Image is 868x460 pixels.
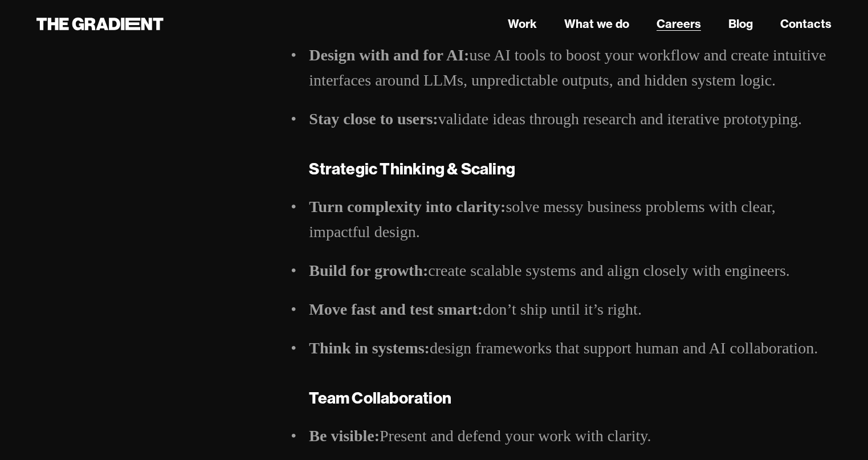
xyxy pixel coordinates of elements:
[309,198,506,215] strong: Turn complexity into clarity:
[309,297,832,322] li: don’t ship until it’s right.
[309,339,430,357] strong: Think in systems:
[309,300,483,318] strong: Move fast and test smart:
[309,258,832,283] li: create scalable systems and align closely with engineers.
[309,388,451,408] strong: Team Collaboration
[309,427,380,445] strong: Be visible:
[309,46,469,64] strong: Design with and for AI:
[657,15,701,32] a: Careers
[780,15,832,32] a: Contacts
[728,15,753,32] a: Blog
[309,194,832,245] li: solve messy business problems with clear, impactful design.
[309,262,428,279] strong: Build for growth:
[564,15,629,32] a: What we do
[309,424,832,449] li: Present and defend your work with clarity.
[309,158,515,178] strong: Strategic Thinking & Scaling
[508,15,537,32] a: Work
[309,336,832,361] li: design frameworks that support human and AI collaboration.
[309,43,832,93] li: use AI tools to boost your workflow and create intuitive interfaces around LLMs, unpredictable ou...
[309,107,832,132] li: validate ideas through research and iterative prototyping.
[309,110,438,128] strong: Stay close to users:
